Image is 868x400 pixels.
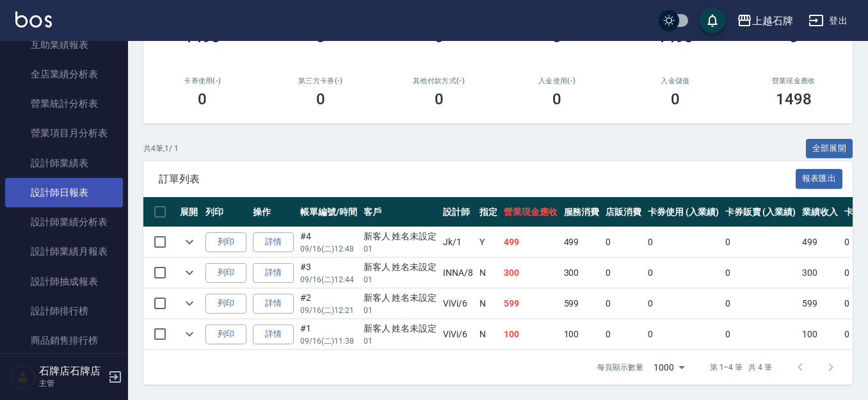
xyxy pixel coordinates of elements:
div: 上越石牌 [752,13,793,29]
a: 營業項目月分析表 [5,118,123,148]
td: 0 [602,227,645,257]
td: ViVi /6 [440,289,476,319]
td: N [476,319,501,349]
td: 0 [645,258,722,288]
div: 新客人 姓名未設定 [364,260,437,274]
th: 卡券販賣 (入業績) [722,197,800,227]
h3: 0 [198,90,207,108]
th: 店販消費 [602,197,645,227]
p: 01 [364,243,437,255]
a: 詳情 [253,294,294,314]
img: Logo [15,12,52,28]
button: 列印 [205,263,246,283]
td: 0 [645,319,722,349]
div: 新客人 姓名未設定 [364,230,437,243]
h5: 石牌店石牌店 [39,365,104,378]
td: 0 [722,258,800,288]
a: 設計師業績表 [5,148,123,178]
button: expand row [180,263,199,282]
th: 帳單編號/時間 [297,197,360,227]
p: 主管 [39,378,104,389]
button: 列印 [205,324,246,344]
th: 營業現金應收 [501,197,561,227]
button: expand row [180,232,199,252]
td: ViVi /6 [440,319,476,349]
a: 設計師排行榜 [5,296,123,326]
td: 499 [561,227,603,257]
h2: 入金使用(-) [513,77,601,85]
td: INNA /8 [440,258,476,288]
td: 0 [602,258,645,288]
a: 設計師業績月報表 [5,237,123,266]
a: 營業統計分析表 [5,89,123,118]
button: 列印 [205,294,246,314]
th: 指定 [476,197,501,227]
a: 設計師日報表 [5,178,123,207]
p: 09/16 (二) 12:21 [300,305,357,316]
h2: 其他付款方式(-) [395,77,483,85]
td: 599 [561,289,603,319]
h3: 0 [435,90,444,108]
a: 全店業績分析表 [5,60,123,89]
a: 詳情 [253,324,294,344]
td: 599 [501,289,561,319]
h2: 入金儲值 [632,77,719,85]
td: #2 [297,289,360,319]
td: 0 [722,227,800,257]
td: 0 [645,289,722,319]
td: #4 [297,227,360,257]
td: Y [476,227,501,257]
button: expand row [180,324,199,344]
span: 訂單列表 [159,173,796,186]
a: 詳情 [253,263,294,283]
p: 09/16 (二) 11:38 [300,335,357,347]
h2: 卡券使用(-) [159,77,246,85]
div: 新客人 姓名未設定 [364,322,437,335]
td: 100 [561,319,603,349]
button: 報表匯出 [796,169,843,189]
div: 1000 [648,350,689,385]
button: 登出 [803,9,853,33]
td: 0 [722,289,800,319]
td: #1 [297,319,360,349]
td: 100 [799,319,841,349]
button: 全部展開 [806,139,853,159]
td: N [476,289,501,319]
h3: 0 [671,90,680,108]
th: 卡券使用 (入業績) [645,197,722,227]
p: 每頁顯示數量 [597,362,643,373]
td: 499 [501,227,561,257]
p: 01 [364,274,437,285]
th: 設計師 [440,197,476,227]
a: 報表匯出 [796,172,843,184]
th: 列印 [202,197,250,227]
h2: 第三方卡券(-) [277,77,365,85]
td: 300 [501,258,561,288]
a: 設計師業績分析表 [5,207,123,237]
h3: 0 [552,90,561,108]
button: 上越石牌 [732,8,798,34]
a: 互助業績報表 [5,30,123,60]
a: 詳情 [253,232,294,252]
a: 商品銷售排行榜 [5,326,123,355]
td: 499 [799,227,841,257]
p: 第 1–4 筆 共 4 筆 [710,362,772,373]
div: 新客人 姓名未設定 [364,291,437,305]
p: 共 4 筆, 1 / 1 [143,143,179,154]
td: 0 [602,289,645,319]
td: 100 [501,319,561,349]
td: 599 [799,289,841,319]
h3: 1498 [776,90,812,108]
button: expand row [180,294,199,313]
td: Jk /1 [440,227,476,257]
th: 業績收入 [799,197,841,227]
td: 0 [722,319,800,349]
th: 展開 [177,197,202,227]
th: 操作 [250,197,297,227]
th: 客戶 [360,197,440,227]
h3: 0 [316,90,325,108]
td: #3 [297,258,360,288]
td: 300 [561,258,603,288]
td: 0 [602,319,645,349]
p: 09/16 (二) 12:44 [300,274,357,285]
